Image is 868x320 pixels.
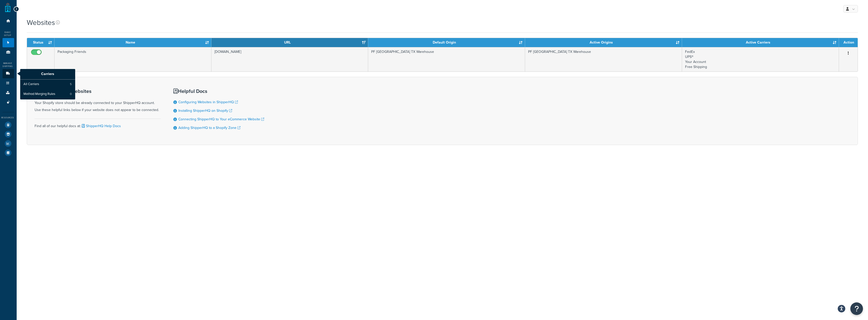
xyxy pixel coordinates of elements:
[525,38,682,47] th: Active Origins: activate to sort column ascending
[23,82,39,87] span: All Carriers
[27,38,55,47] th: Status: activate to sort column ascending
[23,92,55,96] span: Method Merging Rules
[35,119,161,130] div: Find all of our helpful docs at:
[211,38,368,47] th: URL: activate to sort column ascending
[178,125,240,130] a: Adding ShipperHQ to a Shopify Zone
[682,38,839,47] th: Active Carriers: activate to sort column ascending
[3,120,14,129] li: Test Your Rates
[3,38,14,47] li: Websites
[20,80,75,89] a: All Carriers 5
[839,38,858,47] th: Action
[178,99,238,105] a: Configuring Websites in ShipperHQ
[35,88,161,114] div: Your Shopify store should be already connected to your ShipperHQ account. Use these helpful links...
[27,18,55,27] h1: Websites
[3,16,14,26] li: Dashboard
[368,38,525,47] th: Default Origin: activate to sort column ascending
[3,69,14,78] li: Carriers
[5,3,11,13] a: ShipperHQ Home
[850,302,863,315] button: Open Resource Center
[178,108,232,113] a: Installing ShipperHQ on Shopify
[3,48,14,57] li: Origins
[3,79,14,88] li: Shipping Rules
[368,47,525,72] td: PF [GEOGRAPHIC_DATA] TX Warehouse
[20,80,75,89] li: All Carriers
[20,69,75,80] p: Carriers
[3,139,14,148] li: Analytics
[3,88,14,97] li: Boxes
[178,117,264,122] a: Connecting ShipperHQ to Your eCommerce Website
[3,130,14,139] li: Marketplace
[35,88,161,94] h3: Understanding Websites
[173,88,264,94] h3: Helpful Docs
[682,47,839,72] td: FedEx UPS® Your Account Free Shipping
[211,47,368,72] td: [DOMAIN_NAME]
[81,123,121,129] a: ShipperHQ Help Docs
[3,98,14,107] li: Advanced Features
[20,89,75,99] a: Method Merging Rules 0
[20,89,75,99] li: Method Merging Rules
[3,148,14,157] li: Help Docs
[70,92,72,96] span: 0
[55,47,211,72] td: Packaging Friends
[55,38,211,47] th: Name: activate to sort column ascending
[70,82,72,86] span: 5
[525,47,682,72] td: PF [GEOGRAPHIC_DATA] TX Warehouse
